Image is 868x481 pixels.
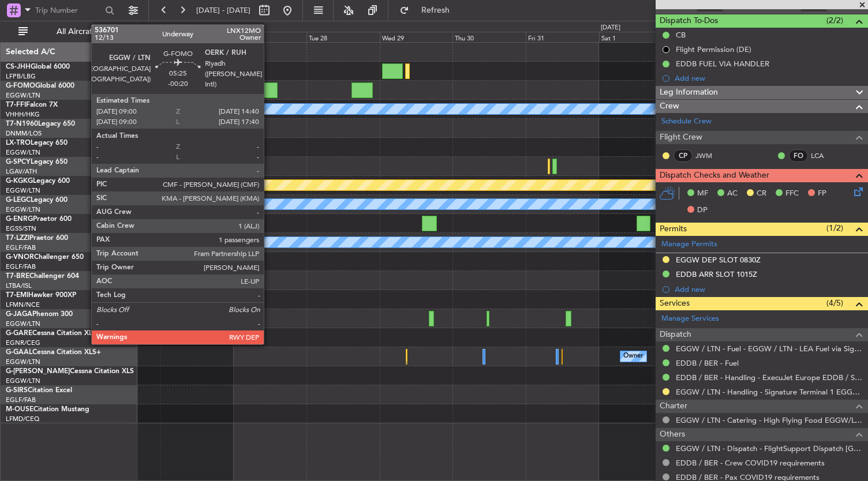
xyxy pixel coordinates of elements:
span: T7-EMI [6,292,28,299]
div: [DATE] [140,23,159,33]
a: EDDB / BER - Handling - ExecuJet Europe EDDB / SXF [676,373,862,382]
a: T7-FFIFalcon 7X [6,102,58,108]
span: (1/2) [826,222,843,234]
a: EGGW/LTN [6,320,40,328]
a: EDDB / BER - Fuel [676,358,739,368]
span: G-GAAL [6,349,32,356]
div: Wed 29 [380,32,453,42]
a: G-LEGCLegacy 600 [6,197,68,204]
a: LFPB/LBG [6,72,36,81]
a: G-[PERSON_NAME]Cessna Citation XLS [6,368,134,375]
div: Owner [623,348,643,365]
a: DNMM/LOS [6,129,42,138]
div: Sun 26 [160,32,234,42]
a: G-SPCYLegacy 650 [6,159,68,166]
a: EGGW / LTN - Catering - High Flying Food EGGW/LTN [676,415,862,425]
a: Manage Services [661,313,719,325]
span: DP [697,205,708,216]
span: G-ENRG [6,216,33,223]
a: LFMN/NCE [6,300,40,309]
input: Trip Number [35,2,102,19]
a: EGGW/LTN [6,186,40,195]
span: Services [660,297,690,310]
a: EGGW/LTN [6,205,40,214]
span: G-LEGC [6,197,31,204]
div: EDDB FUEL VIA HANDLER [676,59,769,69]
a: EGLF/FAB [6,243,36,252]
div: [DATE] [601,23,620,33]
span: G-KGKG [6,178,33,185]
span: T7-N1960 [6,121,38,127]
a: G-SIRSCitation Excel [6,387,72,394]
div: Add new [675,73,862,83]
span: LX-TRO [6,140,31,146]
span: CR [757,188,766,200]
span: AC [727,188,738,200]
div: CB [676,30,686,40]
span: (4/5) [826,297,843,309]
span: M-OUSE [6,406,33,413]
div: EDDB ARR SLOT 1015Z [676,269,757,279]
span: G-JAGA [6,311,32,318]
span: Crew [660,100,679,113]
a: G-KGKGLegacy 600 [6,178,70,185]
div: Thu 30 [452,32,526,42]
span: Dispatch Checks and Weather [660,169,769,182]
span: FFC [785,188,799,200]
a: CS-JHHGlobal 6000 [6,63,70,70]
div: CP [674,149,693,162]
a: G-GARECessna Citation XLS+ [6,330,101,337]
a: EGGW / LTN - Dispatch - FlightSupport Dispatch [GEOGRAPHIC_DATA] [676,444,862,453]
span: Refresh [411,6,460,14]
span: Dispatch [660,328,691,341]
div: Sat 1 [599,32,672,42]
span: Charter [660,400,687,413]
a: LCA [811,151,837,161]
a: LGAV/ATH [6,167,37,176]
a: Manage Permits [661,239,717,250]
a: LX-TROLegacy 650 [6,140,68,146]
a: G-JAGAPhenom 300 [6,311,73,318]
a: LTBA/ISL [6,281,32,290]
span: Leg Information [660,86,718,99]
span: (2/2) [826,14,843,27]
div: Add new [675,284,862,294]
span: Others [660,428,685,441]
span: G-FOMO [6,82,35,89]
span: T7-BRE [6,273,29,280]
a: T7-LZZIPraetor 600 [6,235,68,242]
a: T7-BREChallenger 604 [6,273,79,280]
a: T7-N1960Legacy 650 [6,121,75,127]
div: Mon 27 [233,32,306,42]
a: VHHH/HKG [6,110,40,119]
a: JWM [695,151,721,161]
span: [DATE] - [DATE] [196,5,250,16]
a: EGNR/CEG [6,339,40,347]
a: T7-EMIHawker 900XP [6,292,76,299]
span: T7-FFI [6,102,26,108]
a: LFMD/CEQ [6,415,39,423]
div: Tue 28 [306,32,380,42]
button: All Aircraft [13,22,125,41]
a: Schedule Crew [661,116,712,127]
a: G-GAALCessna Citation XLS+ [6,349,101,356]
div: EGGW DEP SLOT 0830Z [676,255,761,265]
div: Flight Permission (DE) [676,44,751,54]
a: EGGW/LTN [6,358,40,366]
span: All Aircraft [30,28,122,36]
span: Permits [660,223,687,236]
a: EGGW/LTN [6,377,40,385]
button: Refresh [394,1,463,20]
span: MF [697,188,708,200]
span: G-SIRS [6,387,28,394]
span: G-GARE [6,330,32,337]
a: EGSS/STN [6,224,36,233]
a: G-ENRGPraetor 600 [6,216,72,223]
div: FO [789,149,808,162]
div: Fri 31 [526,32,599,42]
span: G-VNOR [6,254,34,261]
a: EGGW / LTN - Fuel - EGGW / LTN - LEA Fuel via Signature in EGGW [676,344,862,354]
span: T7-LZZI [6,235,29,242]
span: FP [818,188,826,200]
span: Flight Crew [660,131,702,144]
